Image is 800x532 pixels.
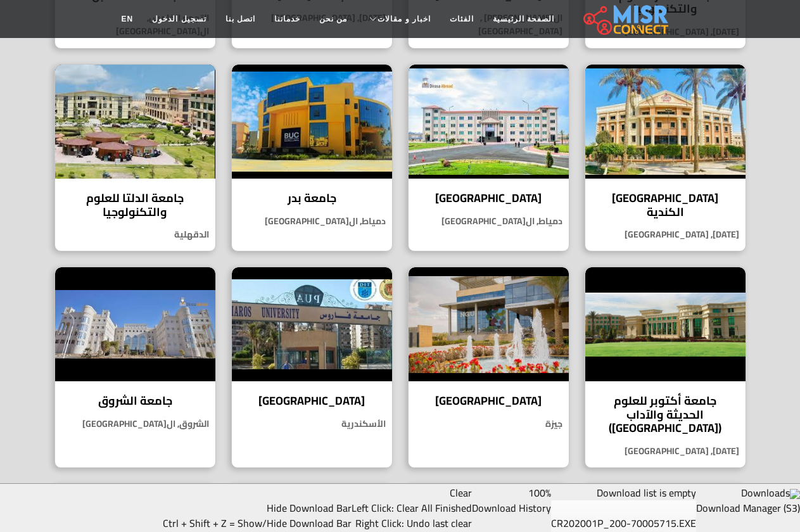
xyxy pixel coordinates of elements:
[143,7,215,31] a: تسجيل الدخول
[577,64,754,251] a: جامعة الأهرام الكندية [GEOGRAPHIC_DATA] الكندية [DATE], [GEOGRAPHIC_DATA]
[585,267,746,381] img: جامعة أكتوبر للعلوم الحديثة والآداب (MSA University)
[232,65,392,179] img: جامعة بدر
[216,7,265,31] a: اتصل بنا
[551,516,696,531] div: CR202001P_200-70005715.EXE
[400,64,577,251] a: جامعة حورس [GEOGRAPHIC_DATA] دمياط, ال[GEOGRAPHIC_DATA]
[224,267,400,468] a: جامعة فاروس [GEOGRAPHIC_DATA] الأسكندرية
[695,509,696,510] img: wAAACH5BAEAAAAALAAAAAABAAEAAAICRAEAOw==
[47,267,224,468] a: جامعة الشروق جامعة الشروق الشروق, ال[GEOGRAPHIC_DATA]
[232,215,392,228] p: دمياط, ال[GEOGRAPHIC_DATA]
[585,445,746,458] p: [DATE], [GEOGRAPHIC_DATA]
[418,394,559,408] h4: [GEOGRAPHIC_DATA]
[241,394,383,408] h4: [GEOGRAPHIC_DATA]
[65,191,206,218] h4: جامعة الدلتا للعلوم والتكنولوجيا
[409,65,569,179] img: جامعة حورس
[583,3,668,35] img: main.misr_connect
[409,417,569,431] p: جيزة
[409,267,569,381] img: جامعة الجيزة الجديدة
[55,417,215,431] p: الشروق, ال[GEOGRAPHIC_DATA]
[585,65,746,179] img: جامعة الأهرام الكندية
[696,500,800,516] div: Download Manager (S3)
[232,267,392,381] img: جامعة فاروس
[112,7,143,31] a: EN
[55,267,215,381] img: جامعة الشروق
[55,228,215,241] p: الدقهلية
[440,7,483,31] a: الفئات
[483,7,564,31] a: الصفحة الرئيسية
[357,7,440,31] a: اخبار و مقالات
[352,516,472,531] div: Right Click: Undo last clear
[163,516,352,531] div: Ctrl + Shift + Z = Show/Hide Download Bar
[741,483,790,502] span: Downloads
[595,394,736,435] h4: جامعة أكتوبر للعلوم الحديثة والآداب ([GEOGRAPHIC_DATA])
[551,485,696,500] div: Download list is empty
[65,394,206,408] h4: جامعة الشروق
[595,191,736,218] h4: [GEOGRAPHIC_DATA] الكندية
[47,64,224,251] a: جامعة الدلتا للعلوم والتكنولوجيا جامعة الدلتا للعلوم والتكنولوجيا الدقهلية
[400,267,577,468] a: جامعة الجيزة الجديدة [GEOGRAPHIC_DATA] جيزة
[352,500,472,516] div: Left Click: Clear All Finished
[55,65,215,179] img: جامعة الدلتا للعلوم والتكنولوجيا
[232,417,392,431] p: الأسكندرية
[472,485,551,500] div: 100%
[409,215,569,228] p: دمياط, ال[GEOGRAPHIC_DATA]
[352,485,472,531] div: Clear
[163,500,352,516] div: Hide Download Bar
[577,267,754,468] a: جامعة أكتوبر للعلوم الحديثة والآداب (MSA University) جامعة أكتوبر للعلوم الحديثة والآداب ([GEOGRA...
[378,13,431,25] span: اخبار و مقالات
[265,7,310,31] a: خدماتنا
[310,7,357,31] a: من نحن
[224,64,400,251] a: جامعة بدر جامعة بدر دمياط, ال[GEOGRAPHIC_DATA]
[585,228,746,241] p: [DATE], [GEOGRAPHIC_DATA]
[790,489,800,499] img: logo16.png
[241,191,383,205] h4: جامعة بدر
[418,191,559,205] h4: [GEOGRAPHIC_DATA]
[472,500,551,516] div: Download History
